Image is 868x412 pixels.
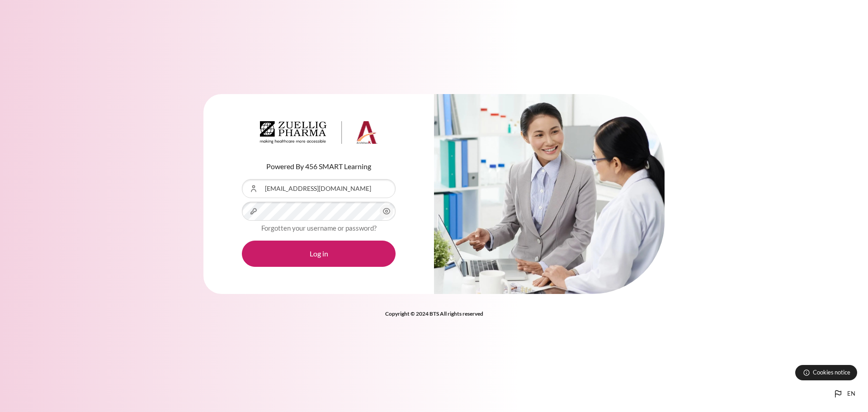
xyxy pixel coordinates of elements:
[847,389,855,398] span: en
[242,241,396,267] button: Log in
[242,179,396,198] input: Username or Email Address
[260,121,377,147] a: Architeck
[261,224,377,232] a: Forgotten your username or password?
[260,121,377,144] img: Architeck
[385,310,483,317] strong: Copyright © 2024 BTS All rights reserved
[829,385,859,403] button: Languages
[795,365,857,380] button: Cookies notice
[242,161,396,172] p: Powered By 456 SMART Learning
[813,368,850,377] span: Cookies notice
